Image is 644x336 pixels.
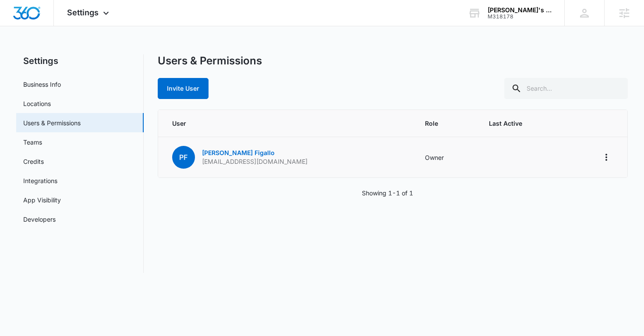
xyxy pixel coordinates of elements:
[414,137,478,178] td: Owner
[158,54,262,67] h1: Users & Permissions
[172,119,404,128] span: User
[425,119,468,128] span: Role
[158,78,209,99] button: Invite User
[23,176,57,185] a: Integrations
[158,85,209,92] a: Invite User
[23,99,51,108] a: Locations
[488,7,552,14] div: account name
[67,8,99,17] span: Settings
[23,118,81,127] a: Users & Permissions
[488,14,552,20] div: account id
[16,54,144,67] h2: Settings
[23,138,42,147] a: Teams
[504,78,628,99] input: Search...
[599,150,613,164] button: Actions
[172,154,195,161] a: PF
[202,149,275,156] a: [PERSON_NAME] Figallo
[23,80,61,89] a: Business Info
[23,195,61,205] a: App Visibility
[23,157,44,166] a: Credits
[489,119,555,128] span: Last Active
[202,157,308,166] p: [EMAIL_ADDRESS][DOMAIN_NAME]
[172,146,195,169] span: PF
[23,215,56,224] a: Developers
[362,188,413,198] p: Showing 1-1 of 1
